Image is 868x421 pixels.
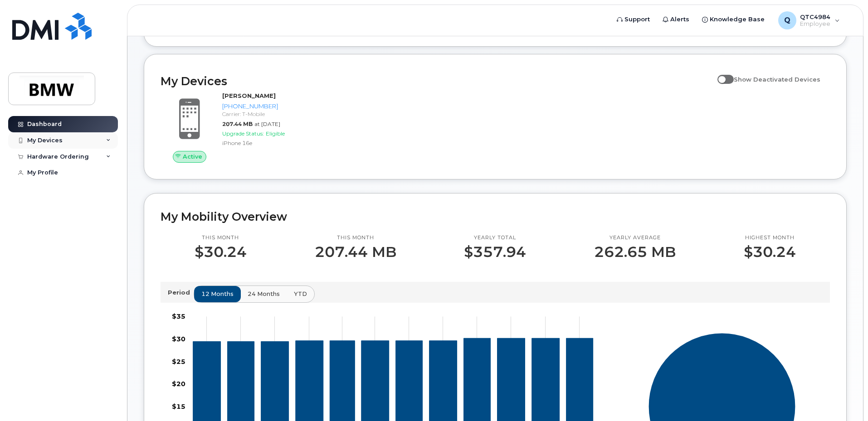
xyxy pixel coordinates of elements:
p: Period [168,288,194,297]
a: Alerts [656,10,696,29]
h2: My Mobility Overview [161,210,830,223]
div: QTC4984 [772,11,846,29]
p: Yearly average [594,234,676,242]
p: $30.24 [744,244,796,260]
p: Yearly total [464,234,526,242]
a: Knowledge Base [696,10,771,29]
strong: [PERSON_NAME] [222,92,276,99]
p: This month [315,234,396,242]
p: $30.24 [195,244,247,260]
tspan: $30 [172,335,185,343]
div: iPhone 16e [222,139,316,147]
h2: My Devices [161,74,713,88]
div: Carrier: T-Mobile [222,110,316,118]
span: Upgrade Status: [222,130,264,137]
span: Alerts [670,15,689,24]
span: Q [784,15,790,26]
span: YTD [294,290,307,298]
iframe: Messenger Launcher [829,382,861,414]
tspan: $15 [172,402,185,411]
span: Employee [800,20,830,28]
div: [PHONE_NUMBER] [222,102,316,111]
tspan: $20 [172,380,185,388]
span: 207.44 MB [222,121,253,127]
span: Eligible [266,130,285,137]
span: QTC4984 [800,13,830,20]
span: 24 months [248,290,280,298]
tspan: $35 [172,312,185,320]
span: Knowledge Base [710,15,765,24]
span: Show Deactivated Devices [734,76,820,83]
p: This month [195,234,247,242]
span: Active [183,152,202,161]
p: 262.65 MB [594,244,676,260]
span: at [DATE] [254,121,280,127]
p: 207.44 MB [315,244,396,260]
input: Show Deactivated Devices [717,71,725,78]
a: Support [610,10,656,29]
p: $357.94 [464,244,526,260]
tspan: $25 [172,358,185,366]
a: Active[PERSON_NAME][PHONE_NUMBER]Carrier: T-Mobile207.44 MBat [DATE]Upgrade Status:EligibleiPhone... [161,92,320,162]
span: Support [624,15,650,24]
p: Highest month [744,234,796,242]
